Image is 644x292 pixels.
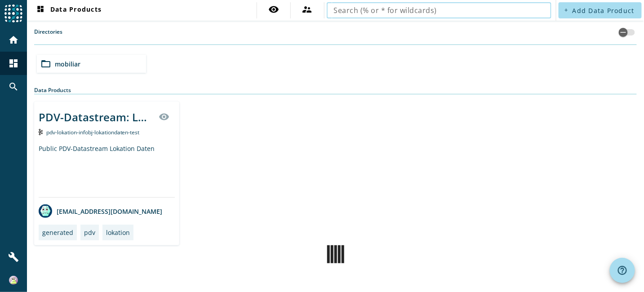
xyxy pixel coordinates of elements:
span: Kafka Topic: pdv-lokation-infobj-lokationdaten-test [46,128,140,136]
div: Public PDV-Datastream Lokation Daten [39,144,175,197]
div: PDV-Datastream: Lokation Daten [39,110,153,124]
img: avatar [39,204,52,218]
button: Add Data Product [559,2,642,18]
div: [EMAIL_ADDRESS][DOMAIN_NAME] [39,204,162,218]
img: 2ae0cdfd962ba920f07e2314a1fe6cc2 [9,276,18,285]
mat-icon: help_outline [617,265,628,276]
mat-icon: search [8,81,19,92]
div: generated [42,228,73,237]
div: Data Products [34,86,637,94]
mat-icon: visibility [268,4,279,15]
mat-icon: build [8,252,19,262]
mat-icon: visibility [159,111,169,122]
mat-icon: add [564,8,569,13]
mat-icon: dashboard [8,58,19,69]
mat-icon: home [8,35,19,45]
img: Kafka Topic: pdv-lokation-infobj-lokationdaten-test [39,129,43,135]
div: lokation [106,228,130,237]
span: mobiliar [55,60,80,68]
input: Search (% or * for wildcards) [334,5,544,16]
mat-icon: dashboard [35,5,46,16]
label: Directories [34,28,62,44]
img: spoud-logo.svg [4,4,22,22]
mat-icon: supervisor_account [302,4,313,15]
mat-icon: folder_open [40,58,51,69]
div: pdv [84,228,95,237]
span: Data Products [35,5,102,16]
span: Add Data Product [573,6,635,15]
button: Data Products [31,2,105,18]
